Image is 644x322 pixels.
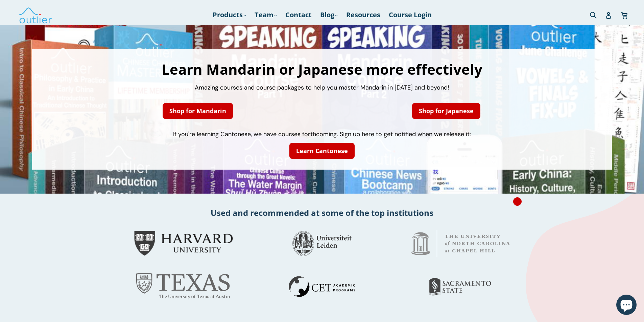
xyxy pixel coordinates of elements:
[343,9,384,21] a: Resources
[289,143,355,159] a: Learn Cantonese
[39,62,605,76] h1: Learn Mandarin or Japanese more effectively
[251,9,280,21] a: Team
[173,130,471,138] span: If you're learning Cantonese, we have courses forthcoming. Sign up here to get notified when we r...
[317,9,341,21] a: Blog
[412,103,480,119] a: Shop for Japanese
[19,5,52,25] img: Outlier Linguistics
[209,9,249,21] a: Products
[163,103,233,119] a: Shop for Mandarin
[282,9,315,21] a: Contact
[588,8,607,22] input: Search
[385,9,435,21] a: Course Login
[195,83,449,92] span: Amazing courses and course packages to help you master Mandarin in [DATE] and beyond!
[614,295,639,317] inbox-online-store-chat: Shopify online store chat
